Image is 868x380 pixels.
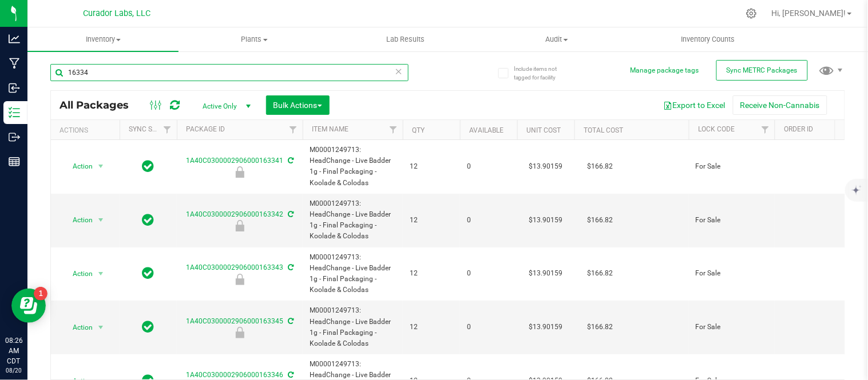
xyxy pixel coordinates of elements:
span: Action [62,158,93,174]
a: Sync Status [129,125,173,133]
div: Actions [60,126,115,134]
span: M00001249713: HeadChange - Live Badder 1g - Final Packaging - Koolade & Colodas [310,252,396,296]
span: $166.82 [581,265,619,282]
a: Plants [179,27,330,51]
span: Include items not tagged for facility [514,65,571,82]
a: Lock Code [698,125,735,133]
a: Lab Results [330,27,481,51]
td: $13.90159 [517,140,574,194]
span: $166.82 [581,158,619,175]
a: Filter [384,120,403,139]
button: Export to Excel [656,95,733,115]
iframe: Resource center [11,289,46,323]
span: 12 [410,161,453,172]
span: Action [62,212,93,228]
p: 08/20 [5,366,22,375]
span: In Sync [142,212,154,228]
a: 1A40C0300002906000163345 [186,317,283,325]
span: Action [62,266,93,282]
span: For Sale [696,322,768,333]
inline-svg: Analytics [9,33,20,45]
a: Order Id [784,125,813,133]
inline-svg: Inventory [9,107,20,118]
span: 12 [410,215,453,226]
div: For Sale [175,327,304,338]
a: Item Name [312,125,348,133]
p: 08:26 AM CDT [5,335,22,366]
iframe: Resource center unread badge [34,287,47,301]
span: For Sale [696,161,768,172]
td: $13.90159 [517,247,574,301]
span: 0 [467,268,510,279]
span: Bulk Actions [274,101,322,110]
a: Filter [284,120,303,139]
span: Sync from Compliance System [286,210,294,218]
button: Manage package tags [631,66,699,75]
span: $166.82 [581,212,619,229]
a: 1A40C0300002906000163346 [186,371,283,379]
span: 0 [467,322,510,333]
span: Curador Labs, LLC [83,9,150,18]
span: select [94,319,108,335]
span: Sync METRC Packages [727,66,798,74]
span: 12 [410,322,453,333]
a: Total Cost [584,126,623,134]
span: select [94,266,108,282]
inline-svg: Manufacturing [9,58,20,69]
a: 1A40C0300002906000163343 [186,263,283,271]
a: Qty [412,126,425,134]
a: Inventory Counts [633,27,784,51]
a: Package ID [186,125,225,133]
div: For Sale [175,274,304,285]
span: Action [62,319,93,335]
a: Filter [756,120,775,139]
button: Sync METRC Packages [716,60,808,81]
span: M00001249713: HeadChange - Live Badder 1g - Final Packaging - Koolade & Colodas [310,198,396,242]
span: Sync from Compliance System [286,317,294,325]
a: Inventory [27,27,179,51]
span: Hi, [PERSON_NAME]! [772,9,846,18]
span: Sync from Compliance System [286,157,294,165]
span: $166.82 [581,319,619,335]
div: For Sale [175,166,304,178]
span: select [94,158,108,174]
span: All Packages [60,99,140,111]
inline-svg: Outbound [9,131,20,143]
span: M00001249713: HeadChange - Live Badder 1g - Final Packaging - Koolade & Colodas [310,145,396,189]
span: 0 [467,161,510,172]
span: For Sale [696,268,768,279]
span: 12 [410,268,453,279]
td: $13.90159 [517,301,574,354]
span: In Sync [142,265,154,281]
div: For Sale [175,220,304,231]
button: Bulk Actions [266,95,330,115]
span: In Sync [142,319,154,335]
span: Lab Results [371,34,441,45]
span: Audit [482,34,632,45]
a: 1A40C0300002906000163342 [186,210,283,218]
a: 1A40C0300002906000163341 [186,157,283,165]
inline-svg: Inbound [9,82,20,94]
a: Unit Cost [526,126,561,134]
span: Sync from Compliance System [286,371,294,379]
span: Inventory Counts [666,34,751,45]
input: Search Package ID, Item Name, SKU, Lot or Part Number... [50,64,409,81]
span: 0 [467,215,510,226]
span: For Sale [696,215,768,226]
span: Clear [395,64,403,79]
div: Manage settings [744,8,759,19]
span: M00001249713: HeadChange - Live Badder 1g - Final Packaging - Koolade & Colodas [310,305,396,349]
span: Plants [179,34,329,45]
a: Audit [481,27,632,51]
a: Filter [158,120,177,139]
span: Inventory [27,34,179,45]
td: $13.90159 [517,194,574,247]
button: Receive Non-Cannabis [733,95,827,115]
a: Available [469,126,504,134]
span: Sync from Compliance System [286,263,294,271]
span: select [94,212,108,228]
span: In Sync [142,158,154,174]
inline-svg: Reports [9,156,20,167]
